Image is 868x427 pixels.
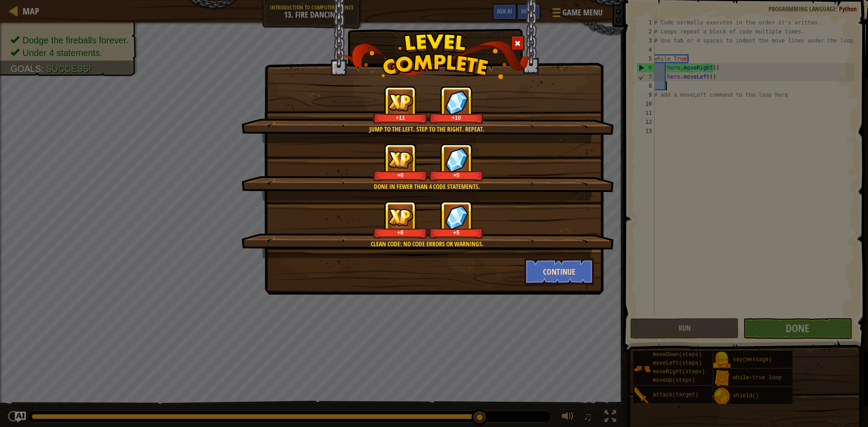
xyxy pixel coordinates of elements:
div: Jump to the left. Step to the right. Repeat. [284,125,570,134]
div: +6 [375,229,426,236]
img: reward_icon_xp.png [388,208,413,226]
div: +11 [375,114,426,121]
img: reward_icon_xp.png [388,151,413,169]
div: +5 [431,229,482,236]
img: reward_icon_gems.png [445,90,468,115]
div: +10 [431,114,482,121]
img: level_complete.png [337,33,531,79]
div: +6 [375,172,426,178]
img: reward_icon_xp.png [388,94,413,111]
div: Done in fewer than 4 code statements. [284,182,570,191]
div: +5 [431,172,482,178]
img: reward_icon_gems.png [445,147,468,172]
img: reward_icon_gems.png [445,205,468,230]
button: Continue [524,258,594,285]
div: Clean code: no code errors or warnings. [284,239,570,249]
